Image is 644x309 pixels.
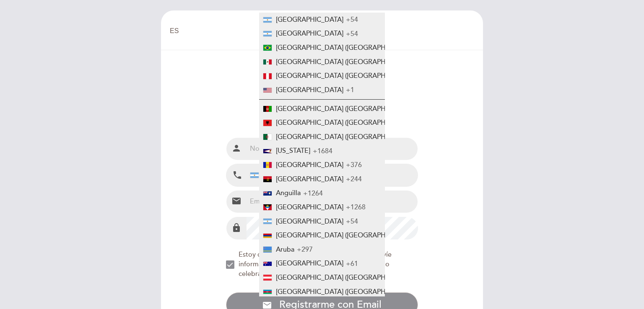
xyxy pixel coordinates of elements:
[276,175,343,183] span: [GEOGRAPHIC_DATA]
[276,86,343,94] span: [GEOGRAPHIC_DATA]
[346,86,354,94] span: +1
[276,189,301,197] span: Anguilla
[250,170,275,181] div: +54
[276,231,416,239] span: [GEOGRAPHIC_DATA] ([GEOGRAPHIC_DATA])
[232,170,242,180] i: local_phone
[313,147,332,155] span: +1684
[231,223,241,233] i: lock
[346,259,358,268] span: +61
[276,15,343,24] span: [GEOGRAPHIC_DATA]
[226,250,418,279] md-checkbox: NEW_MODAL_AGREE_RESTAURANT_SEND_OCCASIONAL_INFO
[276,44,416,52] span: [GEOGRAPHIC_DATA] ([GEOGRAPHIC_DATA])
[276,72,416,80] span: [GEOGRAPHIC_DATA] ([GEOGRAPHIC_DATA])
[231,196,241,206] i: email
[346,203,366,211] span: +1268
[276,118,416,127] span: [GEOGRAPHIC_DATA] ([GEOGRAPHIC_DATA])
[247,191,418,213] input: Email
[247,165,289,186] div: Argentina: +54
[346,161,362,169] span: +376
[276,105,416,113] span: [GEOGRAPHIC_DATA] (‫[GEOGRAPHIC_DATA]‬‎)
[276,147,310,155] span: [US_STATE]
[276,203,343,211] span: [GEOGRAPHIC_DATA]
[346,29,358,38] span: +54
[346,217,358,226] span: +54
[346,175,362,183] span: +244
[247,138,418,160] input: Nombre y Apellido
[276,217,343,226] span: [GEOGRAPHIC_DATA]
[276,259,343,268] span: [GEOGRAPHIC_DATA]
[226,57,418,73] div: Registrarme con
[276,288,416,296] span: [GEOGRAPHIC_DATA] ([GEOGRAPHIC_DATA])
[276,273,416,282] span: [GEOGRAPHIC_DATA] ([GEOGRAPHIC_DATA])
[303,189,323,197] span: +1264
[297,245,313,254] span: +297
[231,143,241,153] i: person
[239,250,392,278] span: Estoy de acuerdo con que el restaurante me envíe información ocasional sobre eventos especiales o...
[346,15,358,24] span: +54
[276,245,294,254] span: Aruba
[276,161,343,169] span: [GEOGRAPHIC_DATA]
[276,133,416,141] span: [GEOGRAPHIC_DATA] (‫[GEOGRAPHIC_DATA]‬‎)
[276,58,416,66] span: [GEOGRAPHIC_DATA] ([GEOGRAPHIC_DATA])
[276,29,343,38] span: [GEOGRAPHIC_DATA]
